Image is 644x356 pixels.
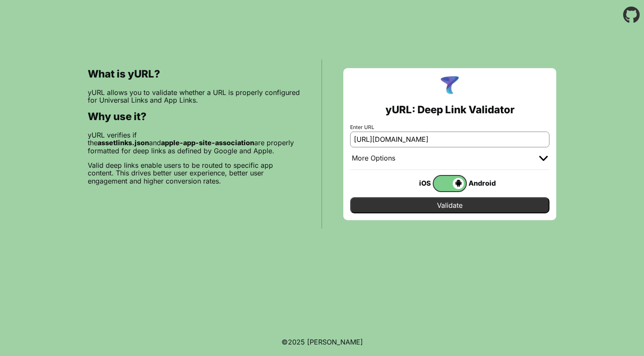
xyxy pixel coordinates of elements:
b: assetlinks.json [98,138,149,147]
p: yURL allows you to validate whether a URL is properly configured for Universal Links and App Links. [88,89,300,104]
span: 2025 [288,338,305,346]
h2: What is yURL? [88,68,300,80]
p: Valid deep links enable users to be routed to specific app content. This drives better user exper... [88,161,300,185]
img: chevron [539,156,548,161]
h2: yURL: Deep Link Validator [385,104,515,116]
div: iOS [399,178,433,189]
h2: Why use it? [88,111,300,123]
p: yURL verifies if the and are properly formatted for deep links as defined by Google and Apple. [88,131,300,155]
input: e.g. https://app.chayev.com/xyx [350,132,549,147]
img: yURL Logo [439,75,461,97]
div: Android [467,178,501,189]
b: apple-app-site-association [161,138,254,147]
a: Michael Ibragimchayev's Personal Site [307,338,363,346]
div: More Options [352,154,395,163]
footer: © [282,328,363,356]
label: Enter URL [350,124,549,130]
input: Validate [350,197,549,213]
